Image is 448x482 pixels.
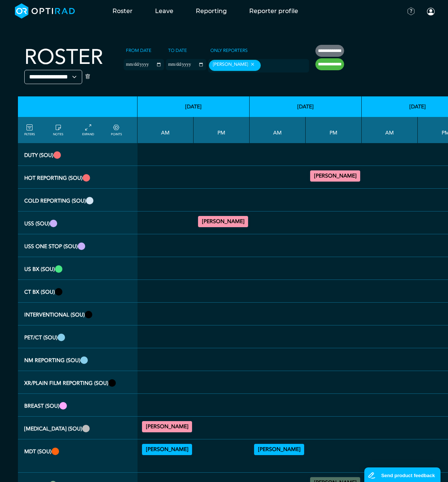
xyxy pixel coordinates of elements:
th: MDT (SOU) [18,439,138,473]
th: Cold Reporting (SOU) [18,189,138,211]
summary: [PERSON_NAME] [199,217,247,226]
th: AM [362,117,418,143]
div: General US 13:00 - 17:00 [198,216,248,227]
a: collapse/expand entries [82,123,94,137]
th: [DATE] [138,96,250,117]
img: brand-opti-rad-logos-blue-and-white-d2f68631ba2948856bd03f2d395fb146ddc8fb01b4b6e9315ea85fa773367... [15,3,75,19]
th: XR/Plain Film Reporting (SOU) [18,371,138,394]
div: Lung 08:00 - 10:00 [142,444,192,455]
th: USS (SOU) [18,211,138,234]
th: Duty (SOU) [18,143,138,166]
th: Hot Reporting (SOU) [18,166,138,189]
th: CT Bx (SOU) [18,280,138,303]
th: Interventional (SOU) [18,303,138,325]
th: PET/CT (SOU) [18,325,138,348]
div: [PERSON_NAME] [209,60,261,71]
div: SABR 10:30 - 12:00 [254,444,304,455]
a: show/hide notes [53,123,63,137]
th: PM [194,117,250,143]
summary: [PERSON_NAME] [255,445,303,454]
button: Remove item: '8f6c46f2-3453-42a8-890f-0d052f8d4a0f' [248,62,257,67]
th: USS One Stop (SOU) [18,234,138,257]
th: Breast (SOU) [18,394,138,417]
th: AM [138,117,194,143]
th: NM Reporting (SOU) [18,348,138,371]
div: MRI Trauma & Urgent/CT Trauma & Urgent 13:00 - 15:30 [310,170,360,182]
summary: [PERSON_NAME] [311,172,359,180]
summary: [PERSON_NAME] [143,422,191,431]
a: FILTERS [24,123,35,137]
a: collapse/expand expected points [111,123,122,137]
h2: Roster [24,45,103,70]
summary: [PERSON_NAME] [143,445,191,454]
th: Fluoro (SOU) [18,417,138,439]
label: Only Reporters [208,45,250,56]
label: To date [166,45,189,56]
div: FLU General Adult 10:00 - 13:00 [142,421,192,432]
th: AM [250,117,306,143]
label: From date [124,45,154,56]
th: [DATE] [250,96,362,117]
th: PM [306,117,362,143]
th: US Bx (SOU) [18,257,138,280]
input: null [262,62,300,69]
